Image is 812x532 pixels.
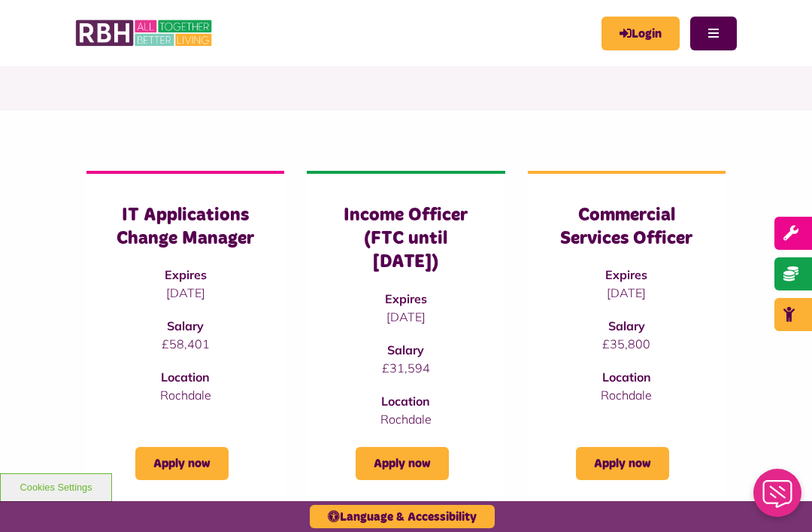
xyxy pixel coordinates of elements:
a: Apply now [135,447,229,480]
button: Navigation [690,17,737,50]
p: Rochdale [337,410,474,428]
a: MyRBH [601,17,680,50]
p: £31,594 [337,359,474,377]
iframe: Netcall Web Assistant for live chat [744,464,812,532]
p: £35,800 [558,335,695,353]
strong: Salary [608,318,645,333]
h3: Commercial Services Officer [558,204,695,251]
a: Apply now [356,447,449,480]
p: [DATE] [117,284,254,302]
p: [DATE] [337,308,474,326]
h3: IT Applications Change Manager [117,204,254,251]
img: RBH [75,15,214,51]
a: Apply now [576,447,669,480]
p: Rochdale [117,386,254,404]
strong: Expires [165,267,207,282]
strong: Location [161,369,210,385]
strong: Salary [387,342,424,357]
p: £58,401 [117,335,254,353]
strong: Location [602,369,651,385]
button: Language & Accessibility [310,505,495,528]
strong: Expires [385,291,427,306]
p: Rochdale [558,386,695,404]
h3: Income Officer (FTC until [DATE]) [337,204,474,275]
strong: Salary [167,318,204,333]
strong: Expires [605,267,647,282]
p: [DATE] [558,284,695,302]
strong: Location [381,394,430,409]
